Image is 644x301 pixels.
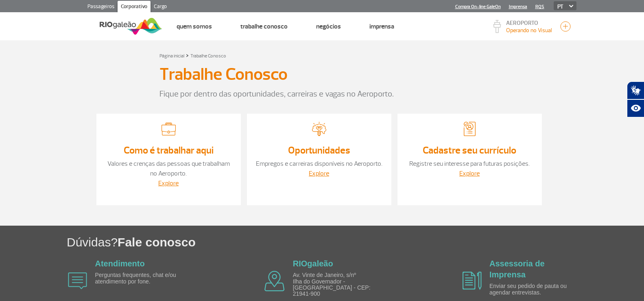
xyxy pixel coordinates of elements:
a: Registre seu interesse para futuras posições. [409,160,530,168]
a: Atendimento [95,259,145,268]
a: Explore [459,169,480,178]
p: AEROPORTO [506,20,552,26]
a: Quem Somos [177,22,212,31]
a: RQS [535,4,544,9]
button: Abrir tradutor de língua de sinais. [627,81,644,99]
a: Empregos e carreiras disponíveis no Aeroporto. [256,160,382,168]
a: > [186,51,189,60]
a: Explore [158,179,179,187]
h3: Trabalhe Conosco [159,64,288,85]
button: Abrir recursos assistivos. [627,99,644,117]
img: airplane icon [463,272,482,290]
img: airplane icon [264,271,285,291]
p: Fique por dentro das oportunidades, carreiras e vagas no Aeroporto. [159,88,485,100]
a: Trabalhe Conosco [240,22,288,31]
a: Passageiros [84,1,118,14]
a: Compra On-line GaleOn [455,4,501,9]
a: Explore [309,169,329,178]
span: Fale conosco [118,235,196,249]
p: Av. Vinte de Janeiro, s/nº Ilha do Governador - [GEOGRAPHIC_DATA] - CEP: 21941-900 [293,272,386,297]
a: Oportunidades [288,144,350,156]
div: Plugin de acessibilidade da Hand Talk. [627,81,644,117]
a: RIOgaleão [293,259,333,268]
a: Página inicial [159,53,184,59]
p: Visibilidade de 10000m [506,26,552,35]
p: Perguntas frequentes, chat e/ou atendimento por fone. [95,272,189,285]
a: Imprensa [369,22,394,31]
a: Negócios [316,22,341,31]
a: Corporativo [118,1,151,14]
h1: Dúvidas? [67,234,644,250]
a: Imprensa [509,4,527,9]
a: Assessoria de Imprensa [489,259,545,279]
a: Como é trabalhar aqui [124,144,214,156]
a: Trabalhe Conosco [190,53,226,59]
a: Cadastre seu currículo [423,144,516,156]
a: Valores e crenças das pessoas que trabalham no Aeroporto. [107,160,230,178]
p: Enviar seu pedido de pauta ou agendar entrevistas. [489,283,583,296]
img: airplane icon [68,272,87,289]
a: Cargo [151,1,170,14]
